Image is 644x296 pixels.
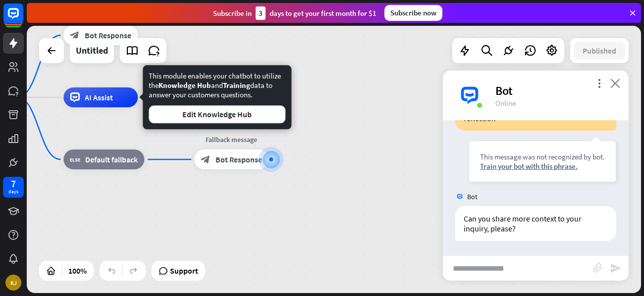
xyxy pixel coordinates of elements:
[593,263,603,273] i: block_attachment
[495,83,617,98] div: Bot
[3,177,24,198] a: 7 days
[65,263,90,279] div: 100%
[170,263,198,279] span: Support
[610,78,620,88] i: close
[11,179,16,188] div: 7
[256,6,266,20] div: 3
[149,71,285,123] div: This module enables your chatbot to utilize the and data to answer your customers questions.
[495,98,617,108] div: Online
[384,5,442,21] div: Subscribe now
[467,192,478,201] span: Bot
[213,6,376,20] div: Subscribe in days to get your first month for $1
[85,92,113,102] span: AI Assist
[85,154,138,164] span: Default fallback
[149,105,285,123] button: Edit Knowledge Hub
[159,80,211,90] span: Knowledge Hub
[480,161,605,171] div: Train your bot with this phrase.
[610,262,622,274] i: send
[223,80,250,90] span: Training
[455,206,616,241] div: Can you share more context to your inquiry, please?
[70,30,80,40] i: block_bot_response
[5,275,21,291] div: KJ
[76,38,108,63] div: Untitled
[480,152,605,161] div: This message was not recognized by bot.
[215,154,262,164] span: Bot Response
[187,135,276,145] div: Fallback message
[201,154,211,164] i: block_bot_response
[8,188,18,195] div: days
[70,154,80,164] i: block_fallback
[594,78,604,88] i: more_vert
[574,42,625,60] button: Published
[85,30,131,40] span: Bot Response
